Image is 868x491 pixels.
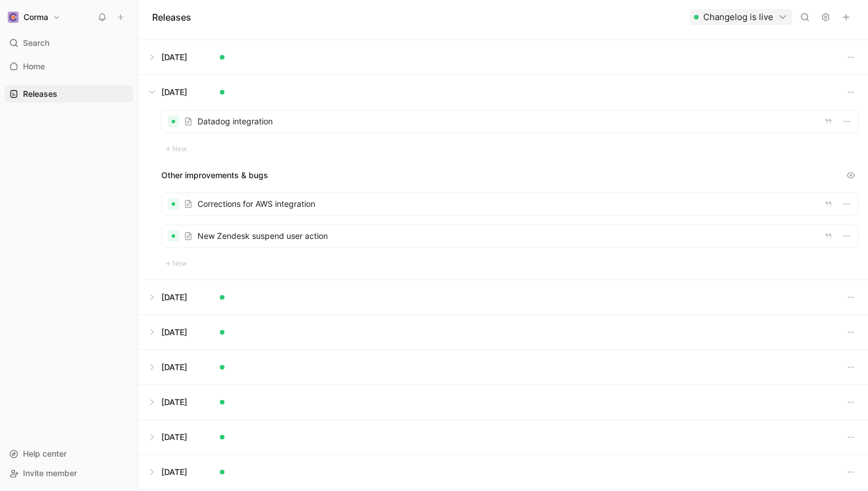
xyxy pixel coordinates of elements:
[161,257,191,270] button: New
[5,34,133,52] div: Search
[161,167,859,183] div: Other improvements & bugs
[5,85,133,103] a: Releases
[23,88,57,100] span: Releases
[161,142,191,156] button: New
[5,58,133,75] a: Home
[689,9,792,25] button: Changelog is live
[5,465,133,482] div: Invite member
[23,36,49,50] span: Search
[7,11,19,23] img: Corma
[5,9,63,25] button: CormaCorma
[152,10,191,24] h1: Releases
[5,445,133,462] div: Help center
[23,468,77,478] span: Invite member
[23,61,45,72] span: Home
[23,449,67,458] span: Help center
[24,12,48,22] h1: Corma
